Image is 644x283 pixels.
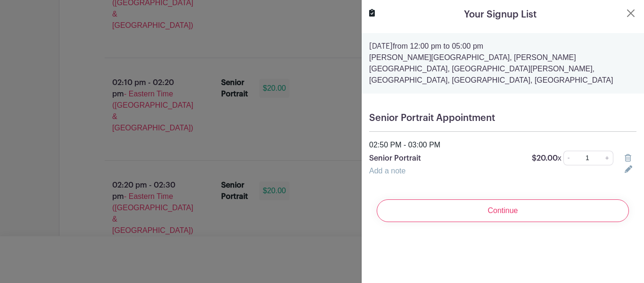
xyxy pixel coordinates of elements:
[363,139,642,151] div: 02:50 PM - 03:00 PM
[369,167,405,175] a: Add a note
[464,8,537,22] h5: Your Signup List
[369,52,636,86] p: [PERSON_NAME][GEOGRAPHIC_DATA], [PERSON_NAME][GEOGRAPHIC_DATA], [GEOGRAPHIC_DATA][PERSON_NAME], [...
[369,153,520,164] p: Senior Portrait
[563,151,574,165] a: -
[602,151,613,165] a: +
[377,199,629,222] input: Continue
[369,41,636,52] p: from 12:00 pm to 05:00 pm
[532,153,561,164] p: $20.00
[369,43,393,50] strong: [DATE]
[369,112,636,124] h5: Senior Portrait Appointment
[558,154,561,162] span: x
[625,8,636,19] button: Close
